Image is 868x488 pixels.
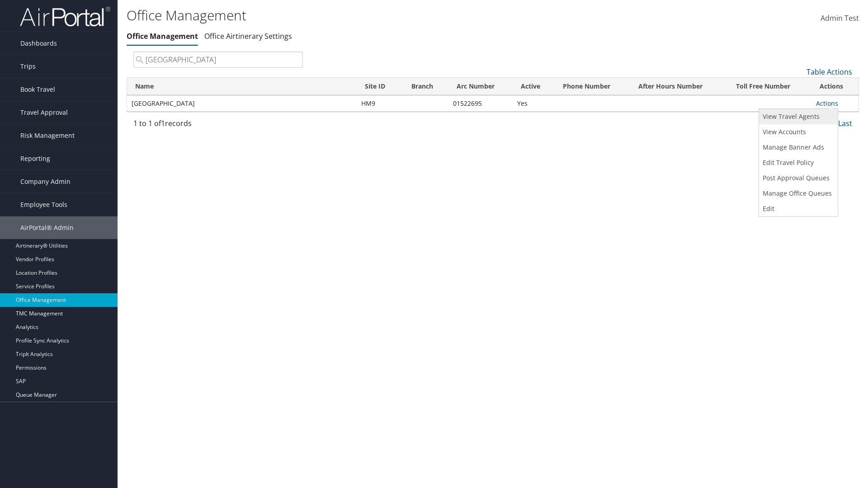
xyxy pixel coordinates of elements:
span: Trips [20,55,36,78]
div: 1 to 1 of records [133,118,303,133]
input: Search [133,52,303,68]
td: HM9 [357,95,403,112]
a: View Accounts [759,124,835,140]
th: Actions [811,78,859,95]
th: Phone Number: activate to sort column ascending [555,78,630,95]
a: Manage Office Queues [759,186,835,201]
a: Edit Travel Policy [759,155,835,170]
span: Reporting [20,147,50,170]
span: AirPortal® Admin [20,216,74,239]
th: Toll Free Number: activate to sort column ascending [728,78,811,95]
a: Post Approval Queues [759,170,835,186]
span: Travel Approval [20,101,68,124]
th: Branch: activate to sort column ascending [403,78,448,95]
th: Name: activate to sort column ascending [127,78,357,95]
img: airportal-logo.png [20,6,110,27]
span: Admin Test [821,13,859,23]
a: Table Actions [807,67,852,77]
th: Active: activate to sort column ascending [513,78,555,95]
a: Edit [759,201,835,216]
span: Book Travel [20,78,55,101]
span: Risk Management [20,124,75,147]
a: Office Airtinerary Settings [204,31,292,41]
td: Yes [513,95,555,112]
h1: Office Management [127,6,615,25]
a: Admin Test [821,5,859,33]
span: Employee Tools [20,193,67,216]
td: 01522695 [448,95,513,112]
td: [GEOGRAPHIC_DATA] [127,95,357,112]
a: Last [838,118,852,128]
span: 1 [161,118,165,128]
th: After Hours Number: activate to sort column ascending [630,78,728,95]
span: Company Admin [20,170,71,193]
a: Office Management [127,31,198,41]
span: Dashboards [20,32,57,55]
a: Actions [816,99,838,108]
a: Manage Banner Ads [759,140,835,155]
a: View Travel Agents [759,109,835,124]
th: Arc Number: activate to sort column ascending [448,78,513,95]
th: Site ID: activate to sort column ascending [357,78,403,95]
